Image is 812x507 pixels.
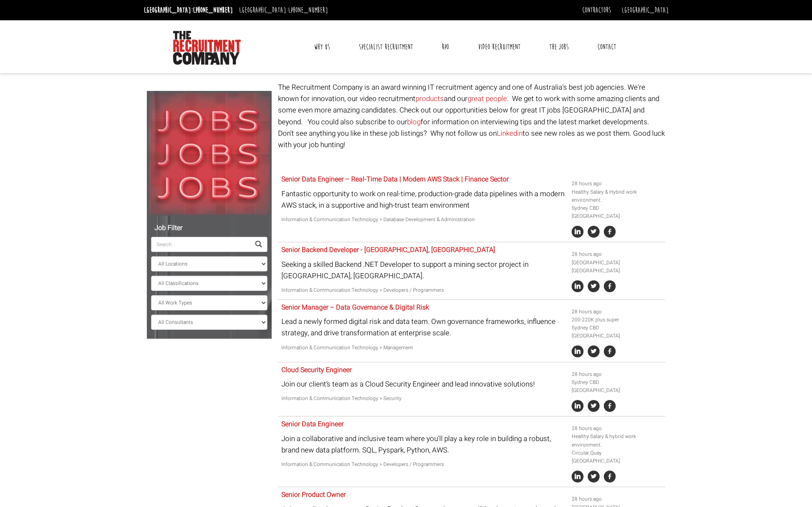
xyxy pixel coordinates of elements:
[582,5,611,15] a: Contractors
[151,225,267,232] h5: Job Filter
[193,5,233,15] a: [PHONE_NUMBER]
[468,93,507,104] a: great people
[237,3,330,17] li: [GEOGRAPHIC_DATA]:
[281,490,346,500] a: Senior Product Owner
[543,36,575,58] a: The Jobs
[407,117,421,127] a: blog
[591,36,622,58] a: Contact
[622,5,669,15] a: [GEOGRAPHIC_DATA]
[572,370,662,378] li: 28 hours ago
[281,395,565,403] p: Information & Communication Technology > Security
[572,425,662,433] li: 28 hours ago
[173,31,241,65] img: The Recruitment Company
[281,378,565,390] p: Join our client’s team as a Cloud Security Engineer and lead innovative solutions!
[435,36,455,58] a: RPO
[281,433,565,456] p: Join a collaborative and inclusive team where you'll play a key role in building a robust, brand ...
[572,495,662,503] li: 28 hours ago
[572,180,662,188] li: 28 hours ago
[352,36,419,58] a: Specialist Recruitment
[308,36,336,58] a: Why Us
[572,433,662,449] li: Healthy Salary & hybrid work environment.
[281,460,565,469] p: Information & Communication Technology > Developers / Programmers
[572,449,662,465] li: Circular Quay [GEOGRAPHIC_DATA]
[281,365,352,375] a: Cloud Security Engineer
[281,174,509,184] a: Senior Data Engineer – Real-Time Data | Modern AWS Stack | Finance Sector
[497,128,523,139] a: Linkedin
[278,82,665,151] p: The Recruitment Company is an award winning IT recruitment agency and one of Australia's best job...
[288,5,328,15] a: [PHONE_NUMBER]
[142,3,235,17] li: [GEOGRAPHIC_DATA]:
[147,91,272,216] img: Jobs, Jobs, Jobs
[572,378,662,395] li: Sydney CBD [GEOGRAPHIC_DATA]
[151,237,250,252] input: Search
[472,36,527,58] a: Video Recruitment
[416,93,444,104] a: products
[281,419,344,429] a: Senior Data Engineer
